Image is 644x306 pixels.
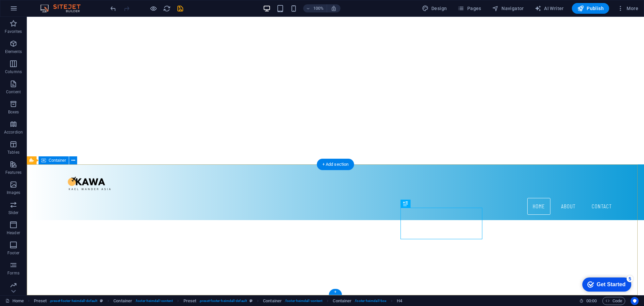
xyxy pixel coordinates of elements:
button: save [176,4,184,12]
span: Click to select. Double-click to edit [34,297,47,305]
div: Design (Ctrl+Alt+Y) [419,3,450,14]
i: This element is a customizable preset [250,299,253,303]
p: Boxes [8,109,19,115]
span: . preset-footer-heimdall-default [49,297,97,305]
span: . preset-footer-heimdall-default [199,297,247,305]
h6: 100% [313,4,324,12]
p: Slider [8,210,19,215]
i: Undo: Edit headline (Ctrl+Z) [109,5,117,12]
i: This element is a customizable preset [100,299,103,303]
h6: Session time [579,297,597,305]
span: Click to select. Double-click to edit [263,297,282,305]
span: More [617,5,638,12]
button: 100% [303,4,327,12]
button: Usercentrics [631,297,639,305]
p: Columns [5,69,22,74]
div: Get Started [20,7,49,13]
button: undo [109,4,117,12]
button: Click here to leave preview mode and continue editing [149,4,157,12]
nav: breadcrumb [34,297,402,305]
span: Click to select. Double-click to edit [183,297,197,305]
p: Elements [5,49,22,54]
div: + [329,289,342,295]
img: Editor Logo [39,4,89,12]
button: Design [419,3,450,14]
p: Forms [7,270,19,276]
p: Accordion [4,130,23,135]
button: reload [163,4,171,12]
button: Publish [572,3,609,14]
p: Features [5,170,21,175]
span: Click to select. Double-click to edit [333,297,352,305]
span: Code [605,297,622,305]
span: Publish [577,5,604,12]
div: 5 [50,1,56,8]
span: AI Writer [535,5,564,12]
span: . footer-heimdall-box [354,297,386,305]
button: AI Writer [532,3,567,14]
button: Pages [455,3,484,14]
i: On resize automatically adjust zoom level to fit chosen device. [331,5,337,11]
p: Tables [7,150,19,155]
p: Content [6,89,21,95]
button: Code [602,297,625,305]
span: Click to select. Double-click to edit [397,297,402,305]
p: Images [7,190,20,195]
p: Footer [7,250,19,256]
p: Header [7,230,20,236]
span: . footer-heimdall-content [135,297,173,305]
i: Save (Ctrl+S) [176,5,184,12]
div: + Add section [317,159,354,170]
p: Favorites [5,29,22,34]
span: . footer-heimdall-content [284,297,322,305]
button: More [614,3,641,14]
a: Click to cancel selection. Double-click to open Pages [5,297,24,305]
span: Pages [458,5,481,12]
span: Navigator [492,5,524,12]
span: Design [422,5,447,12]
span: : [591,298,592,303]
div: Get Started 5 items remaining, 0% complete [5,3,54,17]
span: Container [49,158,66,162]
span: 00 00 [586,297,597,305]
button: Navigator [489,3,527,14]
i: Reload page [163,5,171,12]
span: Click to select. Double-click to edit [113,297,132,305]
